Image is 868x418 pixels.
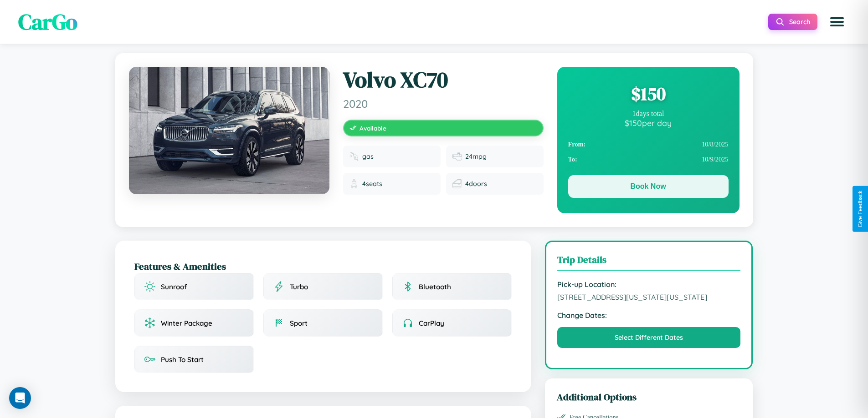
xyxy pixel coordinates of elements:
strong: From: [568,141,586,148]
span: [STREET_ADDRESS][US_STATE][US_STATE] [557,292,741,302]
button: Select Different Dates [557,327,741,348]
img: Doors [452,179,462,188]
span: Available [360,124,386,132]
strong: Pick-up Location: [557,280,741,289]
button: Search [768,14,817,30]
span: Search [789,18,810,26]
span: gas [362,152,374,161]
strong: Change Dates: [557,311,741,320]
span: CarGo [18,7,77,37]
div: $ 150 per day [568,118,729,128]
span: 4 doors [465,180,487,188]
span: Turbo [290,282,308,291]
h1: Volvo XC70 [343,67,544,93]
span: Bluetooth [419,282,451,291]
h2: Features & Amenities [134,260,512,273]
h3: Additional Options [557,390,741,403]
span: 2020 [343,97,544,111]
div: 10 / 8 / 2025 [568,137,729,152]
div: $ 150 [568,81,729,106]
div: 10 / 9 / 2025 [568,152,729,167]
div: Open Intercom Messenger [9,387,31,409]
img: Volvo XC70 2020 [129,67,329,194]
span: 24 mpg [465,152,487,161]
div: 1 days total [568,110,729,118]
span: Winter Package [161,319,212,327]
div: Give Feedback [857,191,863,227]
span: 4 seats [362,180,382,188]
strong: To: [568,156,577,163]
img: Fuel type [349,152,359,161]
span: Sport [290,319,308,327]
img: Fuel efficiency [452,152,462,161]
button: Book Now [568,175,729,198]
span: CarPlay [419,319,444,327]
span: Sunroof [161,282,187,291]
button: Open menu [824,9,850,35]
h3: Trip Details [557,253,741,271]
span: Push To Start [161,355,204,364]
img: Seats [349,179,359,188]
